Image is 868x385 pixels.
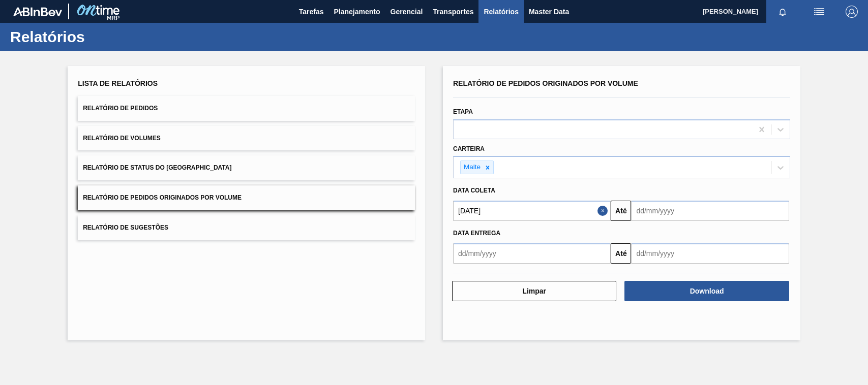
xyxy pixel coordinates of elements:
span: Data coleta [453,187,495,194]
span: Relatório de Pedidos Originados por Volume [83,194,242,201]
span: Relatórios [484,6,518,18]
span: Gerencial [391,6,423,18]
span: Data entrega [453,230,500,237]
button: Até [611,243,631,264]
img: Logout [846,6,858,18]
span: Lista de Relatórios [78,79,158,87]
input: dd/mm/yyyy [631,201,789,221]
span: Master Data [529,6,569,18]
img: userActions [813,6,825,18]
input: dd/mm/yyyy [453,243,611,264]
label: Carteira [453,145,485,152]
input: dd/mm/yyyy [453,201,611,221]
h1: Relatórios [10,31,191,43]
button: Download [624,281,789,301]
div: Malte [461,161,482,174]
span: Relatório de Volumes [83,135,160,142]
button: Relatório de Pedidos Originados por Volume [78,185,415,210]
label: Etapa [453,108,473,115]
span: Transportes [433,6,473,18]
span: Planejamento [334,6,380,18]
button: Relatório de Status do [GEOGRAPHIC_DATA] [78,155,415,180]
button: Relatório de Sugestões [78,215,415,240]
button: Limpar [452,281,616,301]
button: Até [611,201,631,221]
span: Relatório de Pedidos Originados por Volume [453,79,638,87]
span: Relatório de Sugestões [83,224,168,231]
button: Relatório de Pedidos [78,96,415,121]
img: TNhmsLtSVTkK8tSr43FrP2fwEKptu5GPRR3wAAAABJRU5ErkJggg== [13,7,62,16]
span: Relatório de Status do [GEOGRAPHIC_DATA] [83,164,231,171]
span: Tarefas [299,6,324,18]
button: Relatório de Volumes [78,126,415,151]
button: Notificações [766,5,799,19]
input: dd/mm/yyyy [631,243,789,264]
button: Close [597,201,611,221]
span: Relatório de Pedidos [83,105,158,112]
